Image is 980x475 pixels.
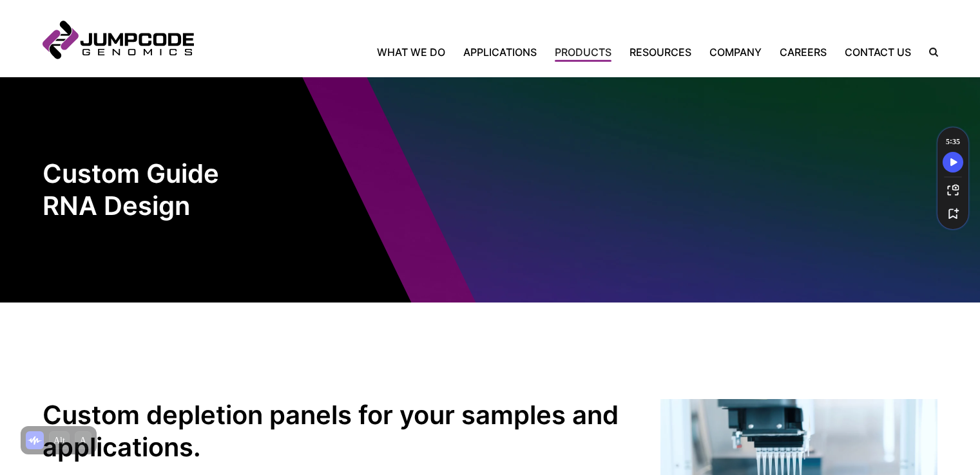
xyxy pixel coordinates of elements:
[920,48,938,57] label: Search the site.
[546,44,620,60] a: Products
[454,44,546,60] a: Applications
[620,44,700,60] a: Resources
[771,44,836,60] a: Careers
[43,158,274,222] h1: Custom Guide RNA Design
[836,44,920,60] a: Contact Us
[700,44,771,60] a: Company
[43,399,629,463] h2: Custom depletion panels for your samples and applications.
[377,44,454,60] a: What We Do
[194,44,920,60] nav: Primary Navigation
